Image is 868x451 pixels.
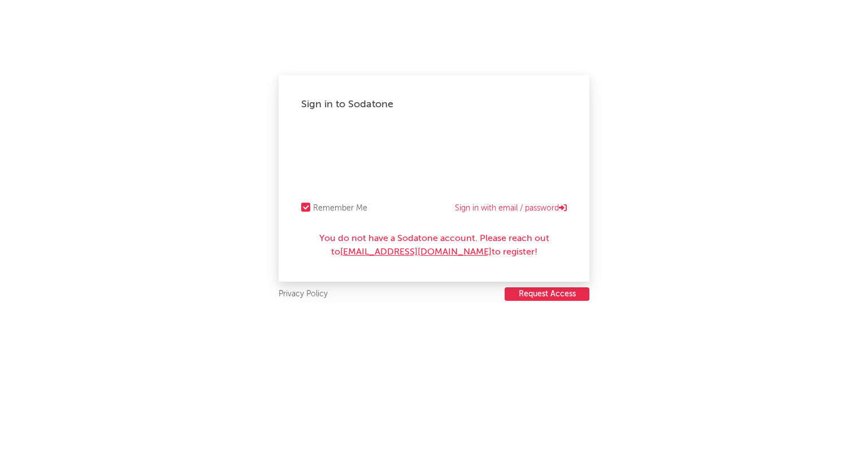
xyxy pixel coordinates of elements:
[301,98,567,111] div: Sign in to Sodatone
[340,248,492,257] a: [EMAIL_ADDRESS][DOMAIN_NAME]
[279,287,328,301] a: Privacy Policy
[455,202,567,215] a: Sign in with email / password
[301,232,567,259] div: You do not have a Sodatone account. Please reach out to to register!
[313,202,367,215] div: Remember Me
[505,287,589,301] button: Request Access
